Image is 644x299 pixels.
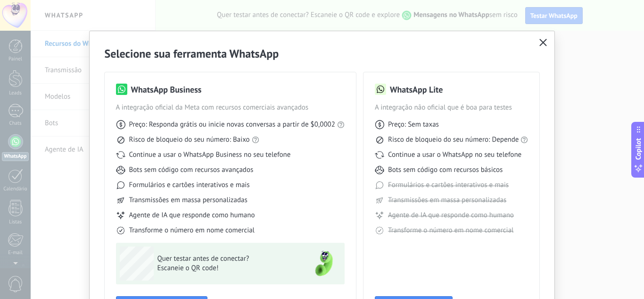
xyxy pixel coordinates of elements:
span: Transforme o número em nome comercial [388,226,513,235]
span: Quer testar antes de conectar? [157,254,295,264]
img: green-phone.png [307,247,341,281]
span: Transmissões em massa personalizadas [388,196,506,205]
h2: Selecione sua ferramenta WhatsApp [105,46,540,61]
span: Risco de bloqueio do seu número: Depende [388,135,519,145]
span: Bots sem código com recursos básicos [388,165,503,175]
span: Preço: Responda grátis ou inicie novas conversas a partir de $0,0002 [129,120,335,129]
span: Formulários e cartões interativos e mais [388,180,509,190]
span: Risco de bloqueio do seu número: Baixo [129,135,250,145]
span: Agente de IA que responde como humano [129,211,255,220]
span: Transforme o número em nome comercial [129,226,255,235]
span: A integração não oficial que é boa para testes [375,103,528,112]
span: Copilot [634,138,643,160]
span: Continue a usar o WhatsApp no seu telefone [388,150,521,160]
span: Formulários e cartões interativos e mais [129,180,250,190]
span: Preço: Sem taxas [388,120,439,129]
h3: WhatsApp Business [131,84,202,95]
span: Transmissões em massa personalizadas [129,196,248,205]
span: Continue a usar o WhatsApp Business no seu telefone [129,150,291,160]
span: Escaneie o QR code! [157,264,295,273]
span: Agente de IA que responde como humano [388,211,514,220]
span: A integração oficial da Meta com recursos comerciais avançados [116,103,345,112]
span: Bots sem código com recursos avançados [129,165,254,175]
h3: WhatsApp Lite [390,84,443,95]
